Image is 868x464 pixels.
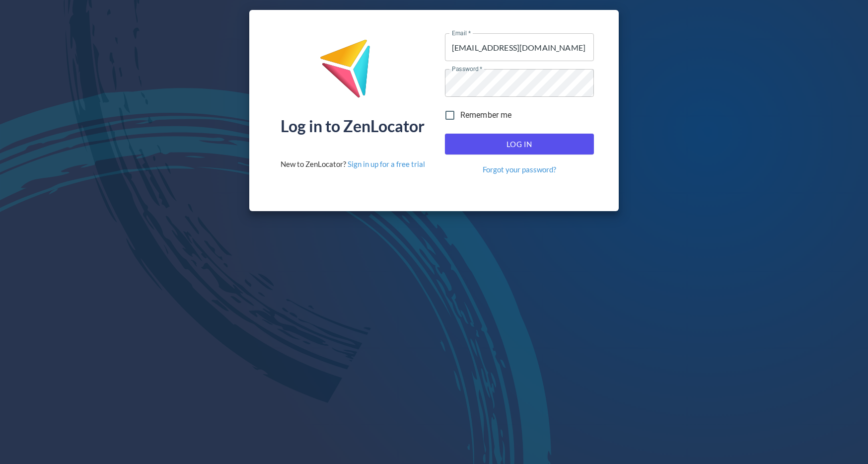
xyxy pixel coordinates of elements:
div: New to ZenLocator? [281,159,425,169]
a: Sign in up for a free trial [348,159,425,168]
div: Log in to ZenLocator [281,118,425,134]
span: Remember me [460,109,512,121]
button: Log In [445,134,594,155]
a: Forgot your password? [483,164,556,175]
img: ZenLocator [319,39,386,106]
input: name@company.com [445,33,594,61]
span: Log In [456,138,583,151]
